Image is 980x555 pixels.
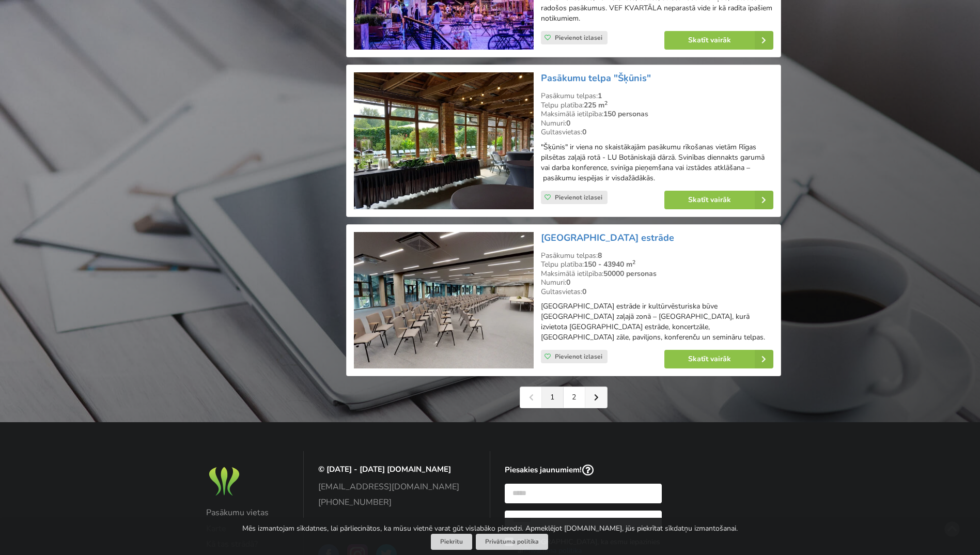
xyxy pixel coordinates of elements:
[318,482,476,491] a: [EMAIL_ADDRESS][DOMAIN_NAME]
[603,269,657,279] strong: 50000 personas
[541,260,773,269] div: Telpu platība:
[598,251,602,260] strong: 8
[664,31,773,50] a: Skatīt vairāk
[566,118,570,128] strong: 0
[555,352,602,361] span: Pievienot izlasei
[584,100,608,110] strong: 225 m
[541,110,773,119] div: Maksimālā ietilpība:
[541,119,773,128] div: Numuri:
[541,278,773,287] div: Numuri:
[555,34,602,42] span: Pievienot izlasei
[632,258,635,266] sup: 2
[431,534,472,550] button: Piekrītu
[476,534,548,550] a: Privātuma politika
[541,72,651,84] a: Pasākumu telpa "Šķūnis"
[354,72,533,209] img: Neierastas vietas | Rīga | Pasākumu telpa "Šķūnis"
[318,498,476,507] a: [PHONE_NUMBER]
[541,128,773,137] div: Gultasvietas:
[541,269,773,279] div: Maksimālā ietilpība:
[541,301,773,343] p: [GEOGRAPHIC_DATA] estrāde ir kultūrvēsturiska būve [GEOGRAPHIC_DATA] zaļajā zonā – [GEOGRAPHIC_DA...
[555,193,602,202] span: Pievienot izlasei
[318,465,476,474] p: © [DATE] - [DATE] [DOMAIN_NAME]
[582,287,586,297] strong: 0
[541,142,773,183] p: "Šķūnis" ir viena no skaistākajām pasākumu rīkošanas vietām Rīgas pilsētas zaļajā rotā - LU Botān...
[582,127,586,137] strong: 0
[603,109,648,119] strong: 150 personas
[541,251,773,260] div: Pasākumu telpas:
[604,99,608,107] sup: 2
[541,287,773,297] div: Gultasvietas:
[206,465,242,498] img: Baltic Meeting Rooms
[542,387,564,408] a: 1
[598,91,602,101] strong: 1
[584,259,635,269] strong: 150 - 43940 m
[564,387,585,408] a: 2
[664,350,773,368] a: Skatīt vairāk
[354,232,533,369] img: Koncertzāle | Rīga | Mežaparka Lielā estrāde
[541,101,773,110] div: Telpu platība:
[505,465,662,476] p: Piesakies jaunumiem!
[541,232,674,244] a: [GEOGRAPHIC_DATA] estrāde
[541,91,773,101] div: Pasākumu telpas:
[566,277,570,287] strong: 0
[664,191,773,209] a: Skatīt vairāk
[206,508,289,517] a: Pasākumu vietas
